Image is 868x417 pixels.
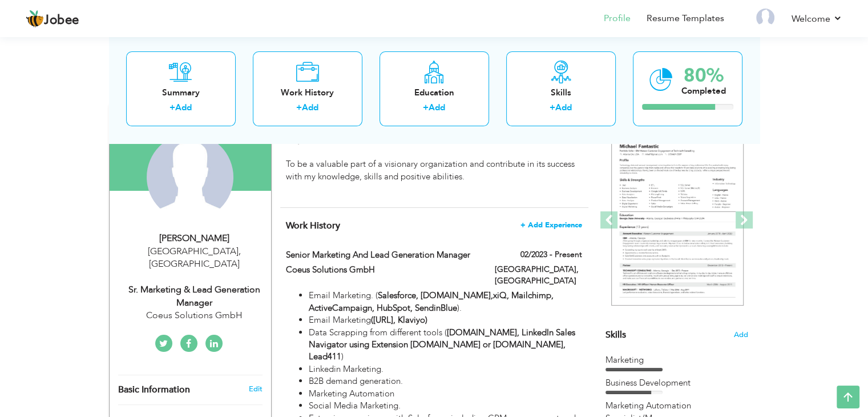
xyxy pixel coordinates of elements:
div: Completed [681,85,726,97]
span: Jobee [44,14,79,27]
strong: Salesforce, [DOMAIN_NAME],xiQ, Mailchimp, ActiveCampaign, HubSpot, SendinBlue [309,290,554,313]
strong: ([URL], Klaviyo) [371,314,427,326]
div: Business Development [605,377,748,389]
label: 02/2023 - Present [520,249,582,260]
div: Summary [135,87,227,99]
div: Coeus Solutions GmbH [118,309,271,322]
li: Linkedin Marketing. [309,363,582,375]
li: Marketing Automation [309,388,582,400]
div: Sr. Marketing & Lead Generation Manager [118,283,271,310]
div: Education [389,87,480,99]
span: Add [734,330,748,340]
li: Data Scrapping from different tools ( ) [309,327,582,363]
span: Basic Information [118,385,190,395]
label: + [550,102,555,114]
a: Profile [604,12,631,25]
li: Email Marketing. ( ). [309,290,582,314]
h4: This helps to show the companies you have worked for. [286,220,582,231]
li: B2B demand generation. [309,375,582,387]
li: Social Media Marketing. [309,400,582,412]
span: + Add Experience [520,221,582,229]
label: Coeus Solutions GmbH [286,264,478,276]
a: Add [555,102,572,114]
label: Senior Marketing and Lead Generation Manager [286,249,478,261]
span: Work History [286,219,340,232]
span: Skills [605,328,626,341]
a: Add [302,102,318,114]
label: + [423,102,429,114]
label: [GEOGRAPHIC_DATA], [GEOGRAPHIC_DATA] [495,264,582,287]
img: jobee.io [26,10,44,28]
a: Welcome [792,12,842,26]
div: Skills [515,87,607,99]
a: Edit [248,384,262,394]
label: + [296,102,302,114]
a: Add [429,102,445,114]
div: To be a valuable part of a visionary organization and contribute in its success with my knowledge... [286,134,582,195]
div: Work History [262,87,353,99]
div: [PERSON_NAME] [118,232,271,245]
strong: [DOMAIN_NAME], LinkedIn Sales Navigator using Extension [DOMAIN_NAME] or [DOMAIN_NAME], Lead411 [309,327,575,363]
span: , [239,245,241,258]
div: [GEOGRAPHIC_DATA] [GEOGRAPHIC_DATA] [118,245,271,271]
label: + [169,102,175,114]
a: Add [175,102,192,114]
img: Profile Img [756,9,774,27]
a: Jobee [26,10,79,28]
a: Resume Templates [647,12,724,25]
img: Sohail Arslan [147,134,233,220]
div: 80% [681,66,726,85]
div: Marketing [605,354,748,366]
li: Email Marketing [309,314,582,326]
